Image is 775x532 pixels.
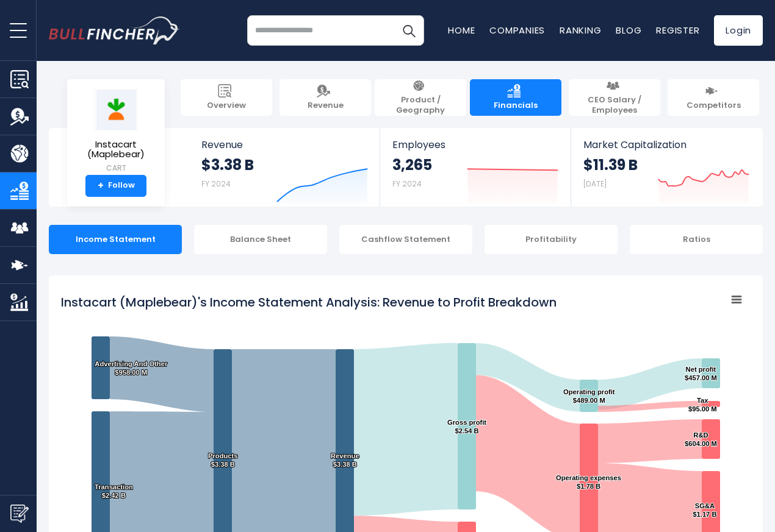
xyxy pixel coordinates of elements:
span: Instacart (Maplebear) [77,140,155,160]
text: Transaction $2.42 B [95,483,133,499]
strong: + [98,180,104,191]
text: R&D $604.00 M [685,431,717,447]
span: Revenue [308,101,344,111]
a: Companies [489,24,545,37]
text: Advertising And Other $958.00 M [95,360,168,376]
a: Competitors [668,79,759,116]
text: Operating expenses $1.78 B [556,474,621,490]
a: Product / Geography [375,79,466,116]
div: Balance Sheet [194,225,327,254]
span: Product / Geography [381,95,460,116]
text: Products $3.38 B [208,452,238,468]
div: Ratios [630,225,763,254]
div: Income Statement [49,225,182,254]
span: Financials [494,101,538,111]
span: CEO Salary / Employees [575,95,654,116]
a: Employees 3,265 FY 2024 [380,128,570,207]
a: Instacart (Maplebear) CART [76,89,156,175]
a: Blog [616,24,641,37]
a: Financials [470,79,561,116]
small: FY 2024 [201,179,231,189]
a: +Follow [85,175,146,197]
div: Profitability [485,225,618,254]
span: Overview [207,101,246,111]
small: FY 2024 [392,179,422,189]
span: Competitors [687,101,741,111]
strong: 3,265 [392,155,432,174]
a: Ranking [560,24,601,37]
a: CEO Salary / Employees [569,79,660,116]
text: Revenue $3.38 B [331,452,359,468]
strong: $11.39 B [583,155,638,174]
a: Market Capitalization $11.39 B [DATE] [571,128,762,207]
a: Home [448,24,475,37]
small: [DATE] [583,179,607,189]
button: Search [394,15,424,46]
text: Operating profit $489.00 M [563,388,615,404]
span: Revenue [201,139,368,151]
a: Register [656,24,699,37]
a: Revenue $3.38 B FY 2024 [189,128,380,207]
span: Market Capitalization [583,139,749,151]
small: CART [77,163,155,174]
text: Net profit $457.00 M [685,366,717,381]
a: Login [714,15,763,46]
a: Overview [181,79,272,116]
span: Employees [392,139,558,151]
text: SG&A $1.17 B [693,502,716,518]
text: Tax $95.00 M [688,397,717,413]
div: Cashflow Statement [339,225,472,254]
a: Revenue [279,79,371,116]
img: bullfincher logo [49,16,180,44]
a: Go to homepage [49,16,180,44]
text: Gross profit $2.54 B [447,419,486,434]
tspan: Instacart (Maplebear)'s Income Statement Analysis: Revenue to Profit Breakdown [61,294,557,311]
strong: $3.38 B [201,155,254,174]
